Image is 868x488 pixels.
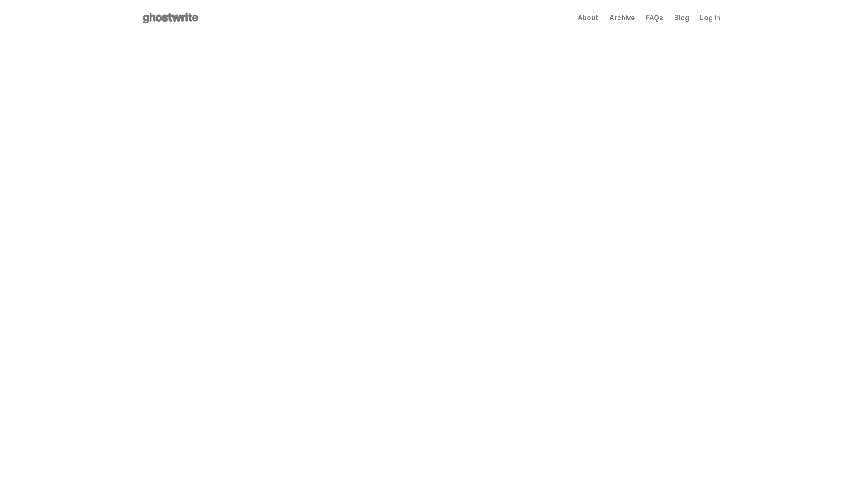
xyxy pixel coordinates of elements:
[674,14,689,22] a: Blog
[646,14,663,22] a: FAQs
[700,14,720,22] a: Log in
[609,14,635,22] a: Archive
[578,14,599,22] a: About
